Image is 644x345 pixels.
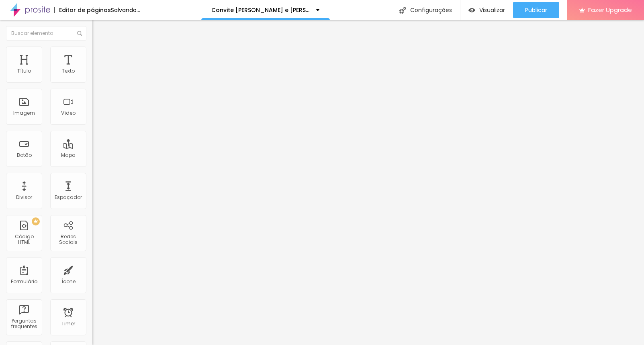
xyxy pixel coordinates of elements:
div: Editor de páginas [54,7,111,13]
div: Texto [62,68,75,74]
div: Ícone [61,279,76,284]
div: Salvando... [111,7,140,13]
div: Código HTML [8,234,40,246]
iframe: Editor [92,20,644,345]
img: view-1.svg [468,7,475,14]
button: Visualizar [460,2,513,18]
span: Publicar [525,7,547,13]
div: Espaçador [55,195,82,200]
p: Convite [PERSON_NAME] e [PERSON_NAME] [211,7,310,13]
div: Formulário [11,279,37,284]
div: Título [17,68,31,74]
button: Publicar [513,2,559,18]
div: Timer [61,321,75,327]
span: Visualizar [479,7,505,13]
div: Botão [17,152,32,158]
input: Buscar elemento [6,26,86,41]
div: Mapa [61,152,76,158]
div: Imagem [13,110,35,116]
img: Icone [399,7,406,14]
div: Perguntas frequentes [8,318,40,330]
div: Divisor [16,195,32,200]
span: Fazer Upgrade [588,6,632,13]
img: Icone [77,31,82,36]
div: Redes Sociais [52,234,84,246]
div: Vídeo [61,110,76,116]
